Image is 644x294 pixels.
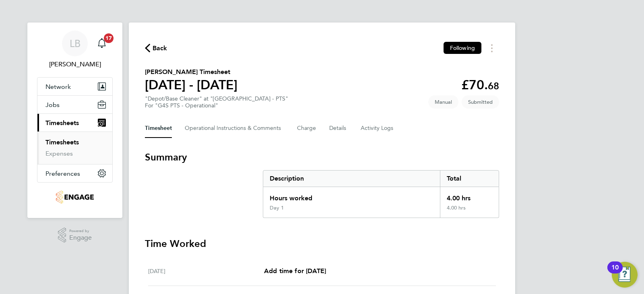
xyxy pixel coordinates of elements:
[270,205,284,211] div: Day 1
[153,43,167,53] span: Back
[264,267,326,275] span: Add time for [DATE]
[488,80,499,92] span: 68
[37,78,112,95] button: Network
[263,187,440,205] div: Hours worked
[440,171,499,187] div: Total
[37,60,113,69] span: Louise Bowey
[612,262,638,288] button: Open Resource Center, 10 new notifications
[361,119,394,138] button: Activity Logs
[145,43,167,53] button: Back
[440,205,499,218] div: 4.00 hrs
[611,267,619,278] div: 10
[145,77,237,93] h1: [DATE] - [DATE]
[450,44,475,51] span: Following
[37,164,112,182] button: Preferences
[428,95,458,109] span: This timesheet was manually created.
[104,33,114,43] span: 17
[45,150,73,157] a: Expenses
[69,228,92,234] span: Powered by
[56,191,93,204] img: g4s7-logo-retina.png
[440,187,499,205] div: 4.00 hrs
[27,23,122,218] nav: Main navigation
[444,42,481,54] button: Following
[185,119,284,138] button: Operational Instructions & Comments
[461,77,499,93] app-decimal: £70.
[462,95,499,109] span: This timesheet is Submitted.
[45,138,79,146] a: Timesheets
[45,170,80,177] span: Preferences
[329,119,348,138] button: Details
[145,95,288,109] div: "Depot/Base Cleaner" at "[GEOGRAPHIC_DATA] - PTS"
[145,151,499,164] h3: Summary
[263,171,440,187] div: Description
[263,170,499,218] div: Summary
[37,96,112,113] button: Jobs
[58,228,92,243] a: Powered byEngage
[145,119,172,138] button: Timesheet
[37,191,113,204] a: Go to home page
[37,31,113,69] a: LB[PERSON_NAME]
[145,237,499,250] h3: Time Worked
[264,266,326,276] a: Add time for [DATE]
[37,132,112,164] div: Timesheets
[37,114,112,132] button: Timesheets
[148,266,264,276] div: [DATE]
[94,31,110,56] a: 17
[45,119,79,127] span: Timesheets
[297,119,316,138] button: Charge
[485,42,499,54] button: Timesheets Menu
[145,67,237,77] h2: [PERSON_NAME] Timesheet
[69,234,92,241] span: Engage
[45,101,60,109] span: Jobs
[70,38,80,49] span: LB
[145,102,288,109] div: For "G4S PTS - Operational"
[45,83,71,90] span: Network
